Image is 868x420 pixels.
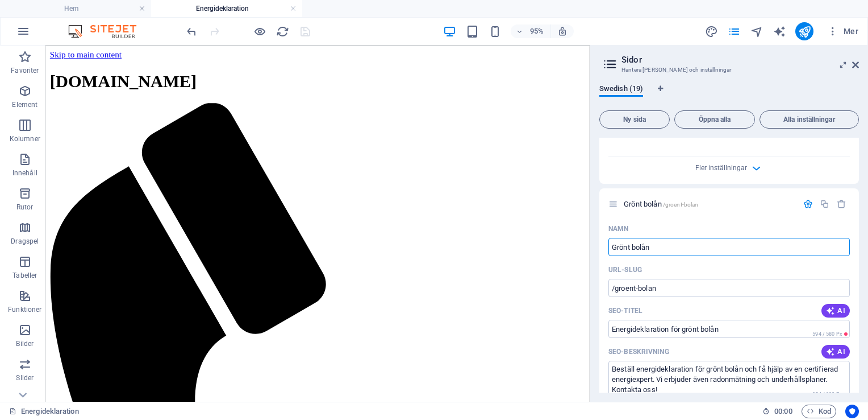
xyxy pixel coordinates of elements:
button: Usercentrics [845,405,859,418]
p: URL-SLUG [608,265,642,274]
p: Rutor [16,203,34,212]
button: reload [276,24,289,38]
span: Alla inställningar [765,116,854,123]
i: Uppdatera sida [276,25,289,38]
button: text_generator [773,24,786,38]
span: Ny sida [604,116,665,123]
span: Swedish (19) [599,82,643,98]
input: Sidtiteln i sökresultaten och webbläsarflikar Sidtiteln i sökresultaten och webbläsarflikar [608,320,850,338]
span: AI [826,306,845,315]
button: Öppna alla [674,110,755,129]
p: Dragspel [11,237,39,246]
span: : [782,407,784,415]
input: Sista delen av URL:en för denna sida Sista delen av URL:en för denna sida [608,279,850,297]
i: Justera zoomnivån automatiskt vid storleksändring för att passa vald enhet. [557,26,567,36]
span: Klicka för att öppna sida [624,200,698,208]
button: pages [727,24,741,38]
span: /groent-bolan [663,201,699,208]
button: Fler inställningar [723,161,736,175]
span: Fler inställningar [695,164,747,172]
button: Alla inställningar [759,110,859,129]
h6: 95% [528,24,546,38]
span: Kalkylerad pixellängd i sökresultat [810,390,850,398]
p: Element [12,100,37,109]
label: Sista delen av URL:en för denna sida [608,265,642,274]
span: Öppna alla [679,116,750,123]
h2: Sidor [621,55,859,65]
span: 954 / 990 Px [812,392,842,397]
textarea: Texten i sökresultaten och sociala medier Texten i sökresultaten och sociala medier [608,361,850,398]
label: Sidtiteln i sökresultaten och webbläsarflikar [608,306,642,315]
label: Texten i sökresultaten och sociala medier [608,347,669,356]
i: Sidor (Ctrl+Alt+S) [728,25,741,38]
p: Innehåll [12,168,37,178]
p: Namn [608,224,628,233]
a: Klicka för att avbryta val. Dubbelklicka för att öppna sidor [9,405,79,418]
img: Editor Logo [65,24,151,38]
div: Språkflikar [599,84,859,106]
button: 95% [511,24,551,38]
button: AI [821,304,850,318]
div: Grönt bolån/groent-bolan [620,200,798,208]
span: Kod [807,405,831,418]
p: Tabeller [12,271,37,280]
h3: Hantera [PERSON_NAME] och inställningar [621,65,836,75]
h6: Sessionstid [762,405,792,418]
h4: Energideklaration [151,2,302,15]
button: Kod [802,405,836,418]
a: Skip to main content [5,5,80,14]
i: Ångra: Ändra sidor (Ctrl+Z) [185,25,198,38]
i: Design (Ctrl+Alt+Y) [705,25,718,38]
button: Ny sida [599,110,670,129]
p: Favoriter [11,66,39,75]
button: Mer [823,22,863,40]
span: Kalkylerad pixellängd i sökresultat [810,330,850,338]
span: 00 00 [774,405,792,418]
div: Radera [837,199,846,209]
span: Mer [827,26,858,37]
button: design [704,24,718,38]
p: SEO-beskrivning [608,347,669,356]
i: Navigatör [750,25,763,38]
button: AI [821,345,850,359]
p: Slider [16,373,34,382]
button: undo [185,24,198,38]
span: AI [826,347,845,356]
button: publish [795,22,813,40]
i: Publicera [798,25,811,38]
span: 594 / 580 Px [812,331,842,337]
button: Klicka här för att lämna förhandsvisningsläge och fortsätta redigera [253,24,266,38]
div: Duplicera [820,199,829,209]
p: Funktioner [8,305,41,314]
p: SEO-titel [608,306,642,315]
button: navigator [750,24,763,38]
p: Bilder [16,339,34,348]
p: Kolumner [10,134,40,143]
i: AI Writer [773,25,786,38]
